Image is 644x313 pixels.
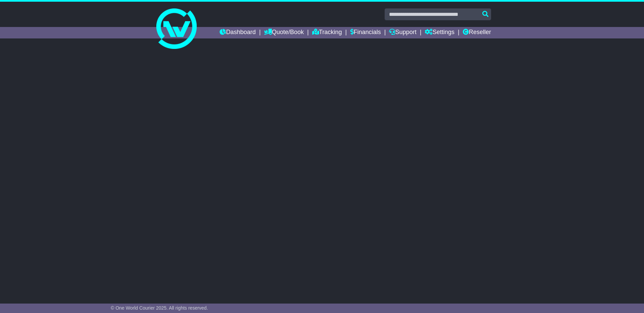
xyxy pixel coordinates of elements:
[264,27,304,38] a: Quote/Book
[425,27,454,38] a: Settings
[312,27,342,38] a: Tracking
[463,27,491,38] a: Reseller
[220,27,256,38] a: Dashboard
[111,305,208,311] span: © One World Courier 2025. All rights reserved.
[389,27,416,38] a: Support
[350,27,381,38] a: Financials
